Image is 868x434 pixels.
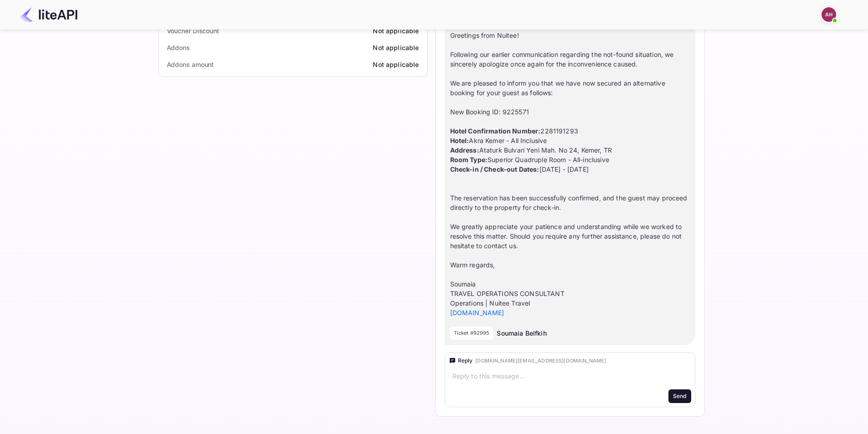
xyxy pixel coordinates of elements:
[450,137,469,144] strong: Hotel:
[373,43,419,52] div: Not applicable
[373,60,419,69] div: Not applicable
[450,165,539,173] strong: Check-in / Check-out Dates:
[450,156,488,163] strong: Room Type:
[822,7,836,22] img: Asmaa Hajji
[373,26,419,36] div: Not applicable
[673,392,687,400] div: Send
[454,329,490,337] p: Ticket #92995
[458,357,473,365] div: Reply
[450,11,690,317] div: Dear Revolut Team, Greetings from Nuitee! Following our earlier communication regarding the not-f...
[20,7,77,22] img: LiteAPI Logo
[475,357,606,365] div: [DOMAIN_NAME][EMAIL_ADDRESS][DOMAIN_NAME]
[167,60,214,69] div: Addons amount
[450,146,479,154] strong: Address:
[450,279,690,317] p: Soumaia TRAVEL OPERATIONS CONSULTANT Operations | Nuitee Travel
[167,26,219,36] div: Voucher Discount
[497,328,546,338] p: Soumaia Belfkih
[450,309,504,317] a: [DOMAIN_NAME]
[167,43,190,52] div: Addons
[450,127,541,135] strong: Hotel Confirmation Number:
